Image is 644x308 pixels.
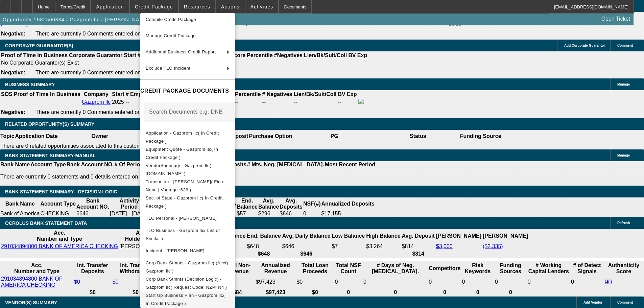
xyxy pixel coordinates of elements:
span: Start Up Business Plan - Gazprom llc( In Credit Package ) [146,293,225,306]
span: Sec. of State - Gazprom llc( In Credit Package ) [146,195,223,209]
h4: CREDIT PACKAGE DOCUMENTS [140,87,235,95]
span: Compile Credit Package [146,17,196,22]
button: Equipment Quote - Gazprom llc( In Credit Package ) [140,145,235,162]
button: TLO Personal - Shumik, Igor [140,210,235,227]
span: Transunion - [PERSON_NAME]( Fico: None | Vantage :626 ) [146,179,224,192]
button: Incident - Shumik, Igor [140,243,235,259]
button: Application - Gazprom llc( In Credit Package ) [140,129,235,145]
button: VendorSummary - Gazprom llc( Equip-Used.com ) [140,162,235,178]
mat-label: Search Documents e.g. DNB [149,109,223,115]
button: Corp Bank Stmnts (Decision Logic) - Gazprom llc( Request Code: NZPFN4 ) [140,275,235,291]
span: Corp Bank Stmnts (Decision Logic) - Gazprom llc( Request Code: NZPFN4 ) [146,277,227,290]
span: Manage Credit Package [146,33,196,38]
span: Application - Gazprom llc( In Credit Package ) [146,131,219,144]
button: TLO Business - Gazprom llc( List of Similar ) [140,227,235,243]
button: Transunion - Shumik, Igor( Fico: None | Vantage :626 ) [140,178,235,194]
span: VendorSummary - Gazprom llc( [DOMAIN_NAME] ) [146,163,211,176]
span: Incident - [PERSON_NAME] [146,248,205,253]
button: Sec. of State - Gazprom llc( In Credit Package ) [140,194,235,210]
span: TLO Business - Gazprom llc( List of Similar ) [146,228,220,241]
button: Corp Bank Stmnts - Gazprom llc( (Acct) Gazprom llc ) [140,259,235,275]
button: Start Up Business Plan - Gazprom llc( In Credit Package ) [140,291,235,308]
span: TLO Personal - [PERSON_NAME] [146,216,217,221]
span: Additional Business Credit Report [146,49,216,54]
span: Equipment Quote - Gazprom llc( In Credit Package ) [146,147,218,160]
span: Exclude TLO Incident [146,66,190,71]
span: Corp Bank Stmnts - Gazprom llc( (Acct) Gazprom llc ) [146,260,228,274]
